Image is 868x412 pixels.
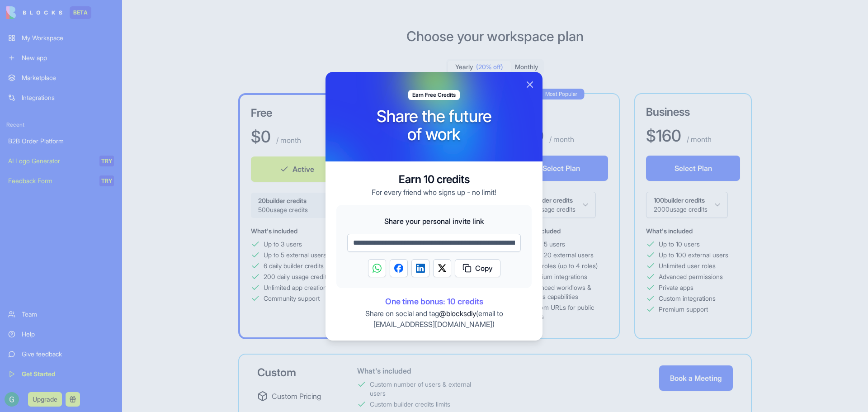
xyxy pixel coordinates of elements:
[373,320,492,329] a: [EMAIL_ADDRESS][DOMAIN_NAME]
[336,295,532,308] span: One time bonus: 10 credits
[372,187,496,198] p: For every friend who signs up - no limit!
[416,264,425,273] img: LinkedIn
[411,259,429,277] button: Share on LinkedIn
[412,91,456,99] span: Earn Free Credits
[475,263,493,274] span: Copy
[439,309,476,318] span: @blocksdiy
[336,308,532,330] p: Share on social and tag (email to )
[368,259,386,277] button: Share on WhatsApp
[377,107,492,143] h1: Share the future of work
[373,264,382,273] img: WhatsApp
[433,259,451,277] button: Share on Twitter
[390,259,408,277] button: Share on Facebook
[455,259,500,277] button: Copy
[372,172,496,187] h3: Earn 10 credits
[394,264,403,273] img: Facebook
[347,216,521,227] span: Share your personal invite link
[438,264,447,273] img: Twitter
